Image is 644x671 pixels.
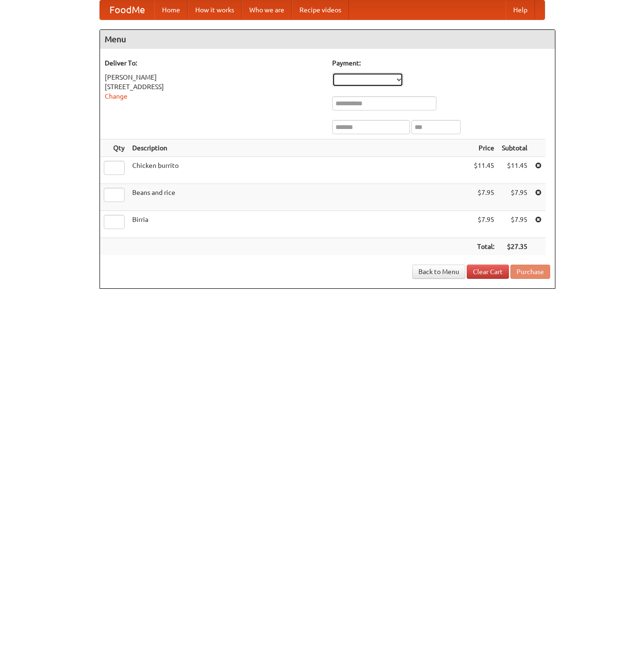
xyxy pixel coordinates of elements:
td: $11.45 [498,157,531,184]
a: Home [154,0,188,19]
a: Back to Menu [412,265,465,279]
th: Total: [470,238,498,256]
td: Beans and rice [128,184,470,211]
td: $7.95 [470,184,498,211]
div: [PERSON_NAME] [105,73,323,82]
td: Birria [128,211,470,238]
a: Recipe videos [292,0,349,19]
a: Clear Cart [467,265,509,279]
a: Change [105,92,127,100]
td: Chicken burrito [128,157,470,184]
td: $7.95 [498,211,531,238]
th: $27.35 [498,238,531,256]
th: Description [128,139,470,157]
th: Price [470,139,498,157]
td: $11.45 [470,157,498,184]
td: $7.95 [470,211,498,238]
th: Subtotal [498,139,531,157]
h5: Deliver To: [105,58,323,68]
a: Who we are [242,0,292,19]
a: FoodMe [100,0,154,19]
button: Purchase [510,265,550,279]
div: [STREET_ADDRESS] [105,82,323,92]
td: $7.95 [498,184,531,211]
th: Qty [100,139,128,157]
a: How it works [188,0,242,19]
h5: Payment: [332,58,550,68]
a: Help [506,0,535,19]
h4: Menu [100,30,555,49]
